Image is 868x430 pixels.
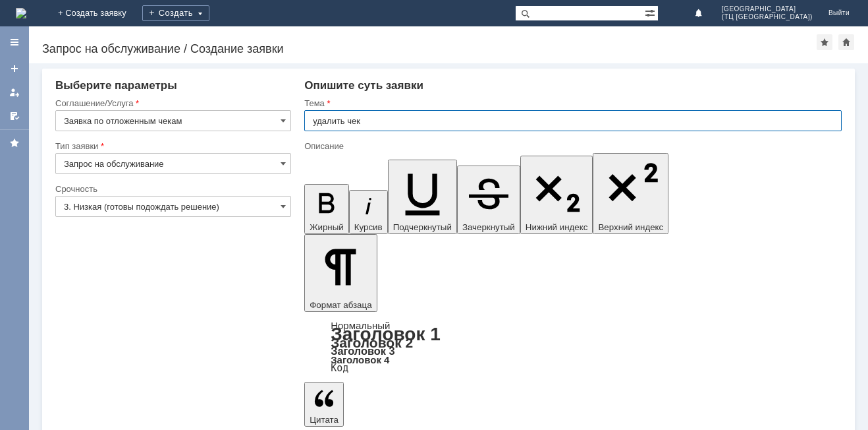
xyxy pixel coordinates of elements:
button: Верхний индекс [593,153,668,234]
button: Зачеркнутый [457,166,520,234]
span: Подчеркнутый [393,222,452,232]
a: Мои заявки [4,82,25,103]
a: Заголовок 3 [331,345,394,357]
button: Цитата [304,382,344,427]
a: Создать заявку [4,58,25,79]
button: Подчеркнутый [388,160,457,234]
button: Нижний индекс [520,156,593,234]
a: Нормальный [331,320,390,331]
a: Заголовок 2 [331,335,413,350]
a: Перейти на домашнюю страницу [16,8,26,18]
a: Мои согласования [4,106,25,127]
span: Нижний индекс [526,222,588,232]
div: Сделать домашней страницей [838,34,854,50]
div: Формат абзаца [304,321,842,373]
div: Соглашение/Услуга [55,99,288,107]
div: Создать [142,5,209,21]
span: Цитата [310,415,339,425]
a: Код [331,362,348,374]
span: Формат абзаца [310,300,371,310]
div: Тема [304,99,839,107]
span: Расширенный поиск [645,6,658,18]
div: Запрос на обслуживание / Создание заявки [42,42,817,55]
div: Срочность [55,185,288,193]
span: Выберите параметры [55,79,177,92]
span: (ТЦ [GEOGRAPHIC_DATA]) [722,13,813,21]
div: Описание [304,142,839,150]
span: Опишите суть заявки [304,79,423,92]
a: Заголовок 1 [331,324,441,344]
div: Добавить в избранное [817,34,832,50]
span: Верхний индекс [598,222,663,232]
span: Зачеркнутый [462,222,515,232]
button: Курсив [349,190,388,234]
span: Курсив [354,222,383,232]
button: Формат абзаца [304,234,377,312]
span: [GEOGRAPHIC_DATA] [722,5,813,13]
a: Заголовок 4 [331,354,389,365]
span: Жирный [310,222,344,232]
div: Тип заявки [55,142,288,150]
img: logo [16,8,26,18]
button: Жирный [304,184,349,234]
